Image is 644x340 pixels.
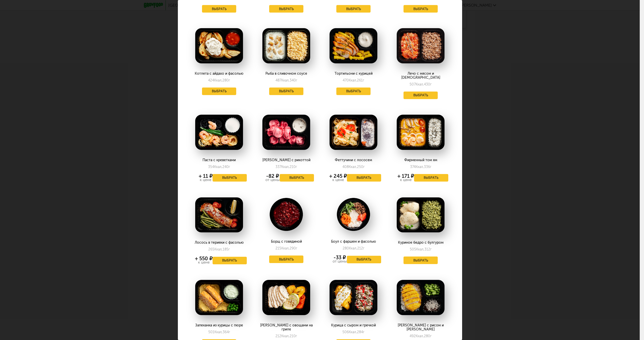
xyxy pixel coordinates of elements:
[326,72,381,76] div: Тортильони с курицей
[195,115,243,150] img: big_A3yx2kA4FlQHMINr.png
[393,158,448,162] div: Фирменный том ям
[202,88,236,95] button: Выбрать
[349,165,357,169] span: Ккал,
[342,330,365,334] div: 506 284
[269,88,303,95] button: Выбрать
[329,178,347,182] div: к цене
[229,165,230,169] span: г
[326,158,381,162] div: Феттучини с лососем
[214,330,223,334] span: Ккал,
[430,334,432,338] span: г
[199,178,213,182] div: к цене
[228,247,230,251] span: г
[208,165,230,169] div: 354 240
[296,78,297,82] span: г
[336,88,371,95] button: Выбрать
[393,72,448,80] div: Лечо с мясом и [DEMOGRAPHIC_DATA]
[202,5,236,13] button: Выбрать
[393,241,448,245] div: Куриное бедро с булгуром
[265,178,280,182] div: от цены
[342,165,365,169] div: 408 250
[397,115,445,150] img: big_UJ6eXCyCrJ1P9zEK.png
[214,165,222,169] span: Ккал,
[259,72,314,76] div: Рыба в сливочном соусе
[330,28,377,63] img: big_GR9uAnlXV1NwUdsy.png
[269,5,303,13] button: Выбрать
[336,5,371,13] button: Выбрать
[349,246,357,250] span: Ккал,
[195,257,213,261] div: + 550 ₽
[404,5,438,13] button: Выбрать
[280,174,314,182] button: Выбрать
[229,330,230,334] span: г
[214,78,222,82] span: Ккал,
[430,165,431,169] span: г
[404,92,438,99] button: Выбрать
[262,115,310,150] img: big_tsROXB5P9kwqKV4s.png
[397,174,414,178] div: + 171 ₽
[326,323,381,327] div: Курица с сыром и гречкой
[430,247,432,251] span: г
[363,165,365,169] span: г
[430,82,432,87] span: г
[269,256,303,263] button: Выбрать
[259,323,314,331] div: [PERSON_NAME] с овощами на гриле
[330,280,377,315] img: big_Xr6ZhdvKR9dr3erW.png
[343,246,365,250] div: 280 212
[363,246,365,250] span: г
[397,178,414,182] div: к цене
[281,165,290,169] span: Ккал,
[208,330,230,334] div: 501 364
[296,246,297,250] span: г
[349,330,357,334] span: Ккал,
[414,174,448,182] button: Выбрать
[349,78,357,82] span: Ккал,
[259,158,314,162] div: [PERSON_NAME] с рикоттой
[410,82,432,87] div: 507 430
[296,165,297,169] span: г
[410,165,431,169] div: 374 336
[214,247,223,251] span: Ккал,
[416,247,424,251] span: Ккал,
[262,280,310,315] img: big_u4gUFyGI04g4Uk5Q.png
[262,28,310,63] img: big_ejCNGcBlYKvKiHjS.png
[275,78,297,82] div: 487 340
[347,256,381,263] button: Выбрать
[397,197,445,233] img: big_HiiCm5w86QSjzLpf.png
[195,280,243,315] img: big_XVkTC3FBYXOheKHU.png
[191,72,247,76] div: Котлета с айдахо и фасолью
[208,78,230,82] div: 424 280
[416,165,424,169] span: Ккал,
[397,280,445,315] img: big_2fX2LWCYjyJ3431o.png
[275,246,297,250] div: 215 290
[275,165,297,169] div: 337 210
[195,197,243,233] img: big_PWyqym2mdqCAeLXC.png
[330,115,377,150] img: big_zfTIOZEUAEpp1bIA.png
[329,174,347,178] div: + 245 ₽
[296,334,297,338] span: г
[333,260,347,263] div: от цены
[199,174,213,178] div: + 11 ₽
[281,246,290,250] span: Ккал,
[330,197,377,232] img: big_ueQonb3lTD7Pz32Q.png
[191,158,247,162] div: Паста с креветками
[262,197,310,232] img: big_0N22yhtAei7Hh1Jh.png
[229,78,230,82] span: г
[281,78,290,82] span: Ккал,
[416,82,424,87] span: Ккал,
[326,240,381,244] div: Боул с фаршем и фасолью
[259,240,314,244] div: Борщ с говядиной
[191,241,247,245] div: Лосось в терияки с фасолью
[410,247,432,251] div: 505 312
[213,174,247,182] button: Выбрать
[195,28,243,63] img: big_e20d9n1ALgMqkwGM.png
[397,28,445,63] img: big_H5sgcj8XkdOzYbdb.png
[363,330,365,334] span: г
[275,334,297,338] div: 212 210
[393,323,448,331] div: [PERSON_NAME] с рисом и [PERSON_NAME]
[347,174,381,182] button: Выбрать
[208,247,230,251] div: 265 185
[213,257,247,264] button: Выбрать
[195,261,213,264] div: к цене
[343,78,364,82] div: 470 261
